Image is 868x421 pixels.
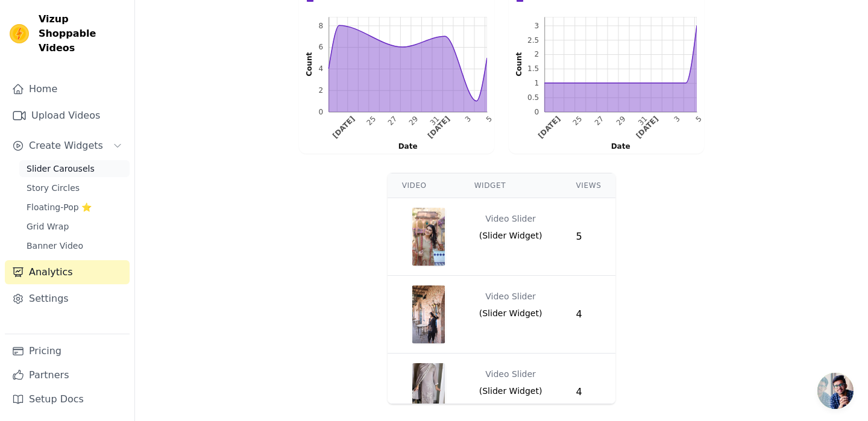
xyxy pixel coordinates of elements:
[576,385,602,399] div: 4
[5,77,130,101] a: Home
[412,208,445,266] img: video
[407,114,420,127] text: 29
[460,173,562,198] th: Widget
[535,50,539,58] text: 2
[5,363,130,387] a: Partners
[464,114,473,123] g: Wed Sep 03 2025 00:00:00 GMT+0530 (India Standard Time)
[535,22,539,30] text: 3
[672,114,681,123] g: Wed Sep 03 2025 00:00:00 GMT+0530 (India Standard Time)
[305,52,313,76] text: Count
[527,17,545,116] g: left ticks
[576,229,602,244] div: 5
[464,114,473,123] text: 3
[19,179,130,196] a: Story Circles
[19,218,130,235] a: Grid Wrap
[817,373,854,409] a: Open chat
[29,139,103,153] span: Create Widgets
[407,114,420,127] g: Fri Aug 29 2025 00:00:00 GMT+0530 (India Standard Time)
[527,36,539,45] text: 2.5
[426,114,451,140] text: [DATE]
[694,114,703,123] g: Fri Sep 05 2025 00:00:00 GMT+0530 (India Standard Time)
[634,114,659,140] text: [DATE]
[515,52,523,76] text: Count
[535,108,539,116] text: 0
[365,114,378,127] text: 25
[331,114,356,140] g: Sat Aug 23 2025 00:00:00 GMT+0530 (India Standard Time)
[10,24,29,43] img: Vizup
[319,43,324,51] text: 6
[672,114,681,123] text: 3
[485,208,536,229] div: Video Slider
[5,134,130,158] button: Create Widgets
[535,79,539,87] text: 1
[412,363,445,421] img: video
[527,93,539,102] text: 0.5
[694,114,703,123] text: 5
[386,114,399,127] g: Wed Aug 27 2025 00:00:00 GMT+0530 (India Standard Time)
[412,285,445,343] img: video
[536,114,562,140] text: [DATE]
[479,307,542,319] span: ( Slider Widget )
[562,173,616,198] th: Views
[536,114,562,140] g: Sat Aug 23 2025 00:00:00 GMT+0530 (India Standard Time)
[386,114,399,127] text: 27
[319,22,324,30] text: 8
[479,229,542,242] span: ( Slider Widget )
[527,64,539,73] text: 1.5
[27,220,69,232] span: Grid Wrap
[485,114,494,123] g: Fri Sep 05 2025 00:00:00 GMT+0530 (India Standard Time)
[19,160,130,177] a: Slider Carousels
[5,287,130,311] a: Settings
[485,114,494,123] text: 5
[365,114,378,127] g: Mon Aug 25 2025 00:00:00 GMT+0530 (India Standard Time)
[571,114,584,127] g: Mon Aug 25 2025 00:00:00 GMT+0530 (India Standard Time)
[331,114,356,140] text: [DATE]
[576,307,602,322] div: 4
[27,163,95,175] span: Slider Carousels
[485,285,536,307] div: Video Slider
[319,108,324,116] text: 0
[634,114,659,140] g: Mon Sep 01 2025 00:00:00 GMT+0530 (India Standard Time)
[27,201,92,213] span: Floating-Pop ⭐
[593,114,606,127] text: 27
[611,142,631,151] text: Date
[19,199,130,216] a: Floating-Pop ⭐
[39,12,125,55] span: Vizup Shoppable Videos
[615,114,627,127] g: Fri Aug 29 2025 00:00:00 GMT+0530 (India Standard Time)
[593,114,606,127] g: Wed Aug 27 2025 00:00:00 GMT+0530 (India Standard Time)
[388,173,460,198] th: Video
[398,142,418,151] text: Date
[319,17,329,116] g: left ticks
[479,385,542,397] span: ( Slider Widget )
[27,182,80,194] span: Story Circles
[319,64,324,73] g: 4
[19,237,130,254] a: Banner Video
[5,339,130,363] a: Pricing
[429,114,441,127] text: 31
[319,86,324,95] text: 2
[5,104,130,128] a: Upload Videos
[27,240,83,252] span: Banner Video
[296,17,329,116] g: left axis
[426,114,451,140] g: Mon Sep 01 2025 00:00:00 GMT+0530 (India Standard Time)
[499,17,545,116] g: left axis
[5,387,130,411] a: Setup Docs
[5,260,130,284] a: Analytics
[429,114,441,127] g: Sun Aug 31 2025 00:00:00 GMT+0530 (India Standard Time)
[615,114,627,127] text: 29
[637,114,649,127] g: Sun Aug 31 2025 00:00:00 GMT+0530 (India Standard Time)
[637,114,649,127] text: 31
[536,112,703,140] g: bottom ticks
[485,363,536,385] div: Video Slider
